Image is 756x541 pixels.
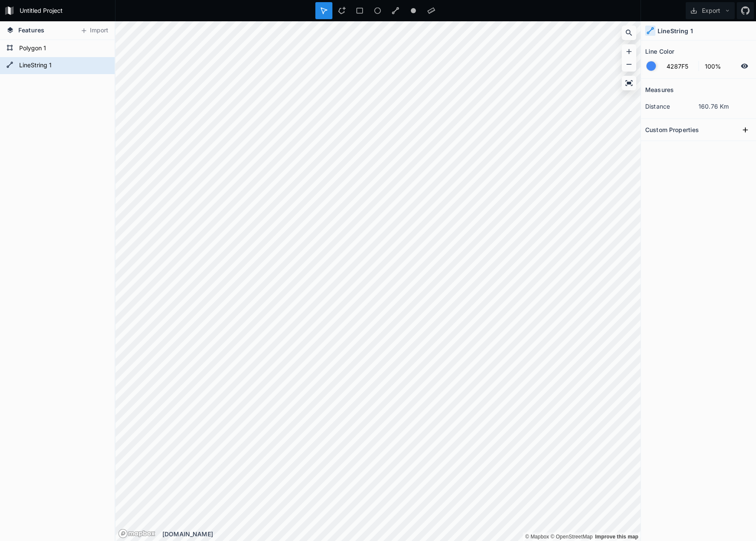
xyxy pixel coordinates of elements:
[76,24,113,37] button: Import
[525,534,549,540] a: Mapbox
[698,102,752,111] dd: 160.76 Km
[658,26,693,35] h4: LineString 1
[118,529,156,538] a: Mapbox logo
[645,123,699,136] h2: Custom Properties
[645,83,674,96] h2: Measures
[551,534,593,540] a: OpenStreetMap
[686,2,735,19] button: Export
[595,534,638,540] a: Map feedback
[18,26,44,35] span: Features
[162,529,641,538] div: [DOMAIN_NAME]
[645,45,674,58] h2: Line Color
[645,102,698,111] dt: distance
